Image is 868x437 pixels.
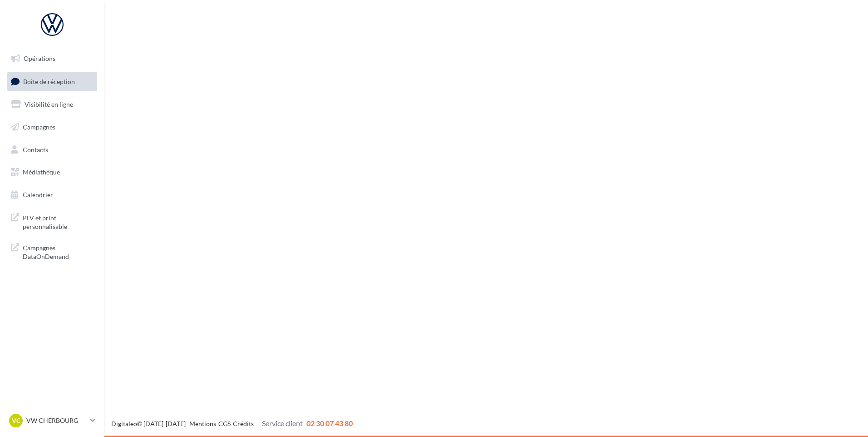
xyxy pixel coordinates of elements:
a: Boîte de réception [5,72,99,91]
a: Mentions [189,420,216,427]
span: 02 30 07 43 80 [306,419,353,427]
a: Crédits [233,420,254,427]
a: Digitaleo [111,420,137,427]
a: Campagnes DataOnDemand [5,238,99,265]
a: Contacts [5,140,99,159]
span: PLV et print personnalisable [23,212,94,231]
a: Campagnes [5,118,99,137]
span: Campagnes [23,123,55,131]
span: Service client [262,419,303,427]
span: Médiathèque [23,168,60,176]
span: Visibilité en ligne [25,100,73,108]
a: Médiathèque [5,163,99,182]
span: Calendrier [23,191,53,199]
p: VW CHERBOURG [26,416,87,425]
span: Campagnes DataOnDemand [23,242,94,261]
a: Calendrier [5,185,99,204]
a: Visibilité en ligne [5,95,99,114]
a: VC VW CHERBOURG [7,412,97,429]
a: Opérations [5,49,99,68]
span: Boîte de réception [23,77,75,85]
span: Opérations [24,55,55,62]
span: Contacts [23,145,48,153]
a: PLV et print personnalisable [5,208,99,235]
a: CGS [218,420,231,427]
span: © [DATE]-[DATE] - - - [111,420,353,427]
span: VC [12,416,20,425]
